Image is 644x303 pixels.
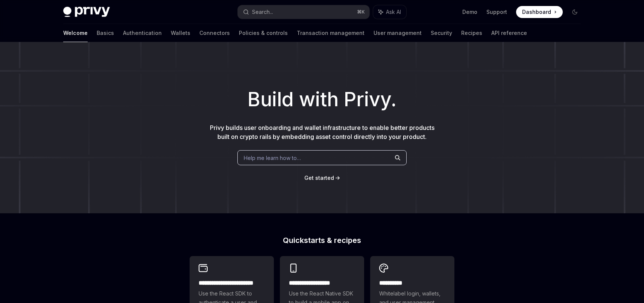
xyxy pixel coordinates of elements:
button: Toggle dark mode [569,6,581,18]
span: Dashboard [522,8,551,16]
a: Security [431,24,452,42]
a: User management [374,24,422,42]
h2: Quickstarts & recipes [190,237,454,244]
a: Policies & controls [239,24,288,42]
a: Dashboard [516,6,563,18]
h1: Build with Privy. [12,85,632,114]
a: API reference [491,24,527,42]
span: Get started [304,175,334,181]
a: Welcome [63,24,88,42]
a: Support [486,8,507,16]
a: Authentication [123,24,162,42]
a: Basics [97,24,114,42]
a: Demo [462,8,477,16]
span: Help me learn how to… [244,154,301,162]
span: ⌘ K [357,9,365,15]
button: Search...⌘K [238,5,369,19]
img: dark logo [63,7,110,17]
span: Ask AI [386,8,401,16]
div: Search... [252,8,273,17]
a: Connectors [199,24,230,42]
a: Get started [304,174,334,182]
button: Ask AI [373,5,406,19]
span: Privy builds user onboarding and wallet infrastructure to enable better products built on crypto ... [210,124,434,140]
a: Wallets [171,24,190,42]
a: Transaction management [297,24,365,42]
a: Recipes [461,24,482,42]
